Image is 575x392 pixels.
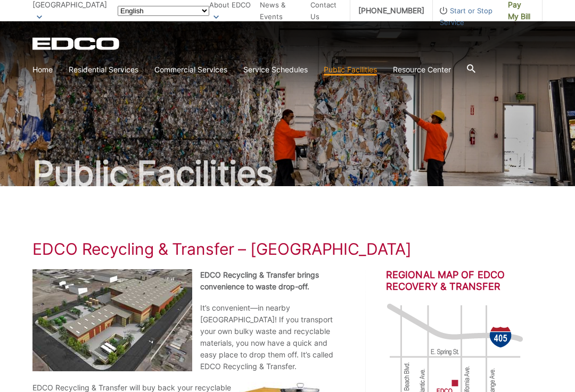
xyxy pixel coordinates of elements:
a: Residential Services [69,64,138,76]
h2: Public Facilities [32,156,543,190]
img: EDCO Recycling & Transfer [32,269,192,371]
a: EDCD logo. Return to the homepage. [32,37,121,50]
strong: EDCO Recycling & Transfer brings convenience to waste drop-off. [200,270,319,291]
a: Resource Center [393,64,451,76]
a: Service Schedules [243,64,308,76]
h2: Regional Map of EDCO Recovery & Transfer [386,269,543,293]
h1: EDCO Recycling & Transfer – [GEOGRAPHIC_DATA] [32,239,543,258]
a: Home [32,64,53,76]
a: Commercial Services [154,64,227,76]
a: Public Facilities [324,64,377,76]
select: Select a language [118,6,209,16]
